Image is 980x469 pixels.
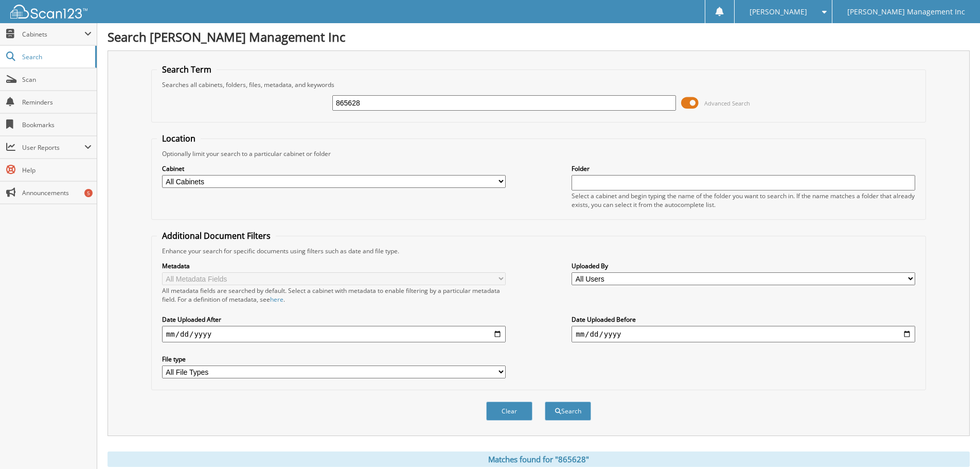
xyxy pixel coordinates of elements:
label: Uploaded By [572,262,915,270]
div: 5 [84,189,93,197]
legend: Additional Document Filters [157,230,276,241]
span: [PERSON_NAME] Management Inc [847,9,965,15]
label: Folder [572,164,915,173]
label: Cabinet [162,164,506,173]
span: Search [22,53,90,61]
span: Scan [22,75,92,84]
span: Advanced Search [704,99,750,107]
label: Date Uploaded After [162,315,506,324]
input: end [572,326,915,342]
h1: Search [PERSON_NAME] Management Inc [108,28,970,45]
span: Bookmarks [22,120,92,129]
span: Announcements [22,188,92,197]
label: Date Uploaded Before [572,315,915,324]
span: User Reports [22,143,84,152]
label: File type [162,355,506,363]
div: Searches all cabinets, folders, files, metadata, and keywords [157,80,920,89]
label: Metadata [162,262,506,270]
div: Optionally limit your search to a particular cabinet or folder [157,149,920,158]
img: scan123-logo-white.svg [10,5,87,19]
legend: Location [157,133,201,144]
button: Clear [486,402,532,421]
span: Help [22,166,92,175]
span: Cabinets [22,30,84,39]
input: start [162,326,506,342]
span: [PERSON_NAME] [750,9,807,15]
button: Search [545,402,591,421]
div: Enhance your search for specific documents using filters such as date and file type. [157,247,920,255]
legend: Search Term [157,64,217,75]
div: Matches found for "865628" [108,451,970,467]
div: All metadata fields are searched by default. Select a cabinet with metadata to enable filtering b... [162,286,506,304]
div: Select a cabinet and begin typing the name of the folder you want to search in. If the name match... [572,192,915,209]
a: here [270,295,283,304]
span: Reminders [22,98,92,107]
